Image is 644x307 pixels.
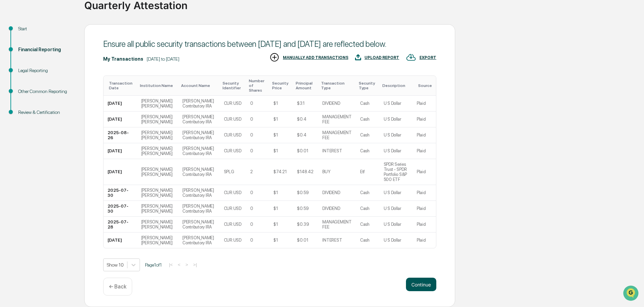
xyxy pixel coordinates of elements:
[250,101,253,106] div: 0
[419,55,436,60] div: EXPORT
[7,86,12,91] div: 🖐️
[359,81,377,90] div: Toggle SortBy
[413,159,436,185] td: Plaid
[360,206,370,211] div: Cash
[413,112,436,127] td: Plaid
[141,98,175,109] div: [PERSON_NAME] [PERSON_NAME]
[103,56,143,62] div: My Transactions
[23,58,85,64] div: We're available if you need us!
[250,238,253,243] div: 0
[273,101,278,106] div: $1
[297,148,309,153] div: $0.01
[13,85,43,92] span: Preclearance
[249,79,267,93] div: Toggle SortBy
[147,56,179,62] div: [DATE] to [DATE]
[384,132,401,137] div: U S Dollar
[322,169,330,174] div: BUY
[283,55,348,60] div: MANUALLY ADD TRANSACTIONS
[104,127,137,143] td: 2025-08-26
[418,83,433,88] div: Toggle SortBy
[141,204,175,214] div: [PERSON_NAME] [PERSON_NAME]
[406,52,416,62] img: EXPORT
[46,82,86,94] a: 🗄️Attestations
[382,83,410,88] div: Toggle SortBy
[250,206,253,211] div: 0
[224,101,241,106] div: CUR:USD
[178,159,219,185] td: [PERSON_NAME] Contributory IRA
[297,101,305,106] div: $3.1
[178,217,219,233] td: [PERSON_NAME] Contributory IRA
[273,148,278,153] div: $1
[18,67,74,74] div: Legal Reporting
[178,143,219,159] td: [PERSON_NAME] Contributory IRA
[322,238,342,243] div: INTEREST
[18,88,74,95] div: Other Common Reporting
[384,148,401,153] div: U S Dollar
[250,169,253,174] div: 2
[384,222,401,227] div: U S Dollar
[224,148,241,153] div: CUR:USD
[104,143,137,159] td: [DATE]
[178,112,219,127] td: [PERSON_NAME] Contributory IRA
[104,233,137,248] td: [DATE]
[355,52,361,62] img: UPLOAD REPORT
[322,101,340,106] div: DIVIDEND
[178,127,219,143] td: [PERSON_NAME] Contributory IRA
[141,146,175,156] div: [PERSON_NAME] [PERSON_NAME]
[13,98,42,104] span: Data Lookup
[104,185,137,201] td: 2025-07-30
[360,117,370,122] div: Cash
[384,190,401,195] div: U S Dollar
[145,262,162,268] span: Page 1 of 1
[224,132,241,137] div: CUR:USD
[413,127,436,143] td: Plaid
[56,85,84,92] span: Attestations
[4,82,46,94] a: 🖐️Preclearance
[115,54,123,62] button: Start new chat
[109,283,126,290] p: ← Back
[183,262,190,268] button: >
[322,206,340,211] div: DIVIDEND
[273,117,278,122] div: $1
[413,143,436,159] td: Plaid
[250,132,253,137] div: 0
[109,81,135,90] div: Toggle SortBy
[384,238,401,243] div: U S Dollar
[322,190,340,195] div: DIVIDEND
[141,167,175,177] div: [PERSON_NAME] [PERSON_NAME]
[67,114,82,119] span: Pylon
[273,132,278,137] div: $1
[384,101,401,106] div: U S Dollar
[224,206,241,211] div: CUR:USD
[406,278,436,291] button: Continue
[224,222,241,227] div: CUR:USD
[181,83,217,88] div: Toggle SortBy
[384,117,401,122] div: U S Dollar
[322,219,352,229] div: MANAGEMENT FEE
[250,190,253,195] div: 0
[360,190,370,195] div: Cash
[104,112,137,127] td: [DATE]
[273,222,278,227] div: $1
[18,25,74,32] div: Start
[224,238,241,243] div: CUR:USD
[104,96,137,112] td: [DATE]
[18,109,74,116] div: Review & Certification
[413,201,436,217] td: Plaid
[297,169,314,174] div: $148.42
[360,101,370,106] div: Cash
[360,132,370,137] div: Cash
[103,39,436,49] div: Ensure all public security transactions between [DATE] and [DATE] are reflected below.
[297,117,306,122] div: $0.4
[296,81,316,90] div: Toggle SortBy
[297,132,306,137] div: $0.4
[141,188,175,198] div: [PERSON_NAME] [PERSON_NAME]
[322,148,342,153] div: INTEREST
[224,190,241,195] div: CUR:USD
[364,55,399,60] div: UPLOAD REPORT
[224,169,234,174] div: SPLG
[297,238,309,243] div: $0.01
[104,217,137,233] td: 2025-07-28
[18,46,74,53] div: Financial Reporting
[224,117,241,122] div: CUR:USD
